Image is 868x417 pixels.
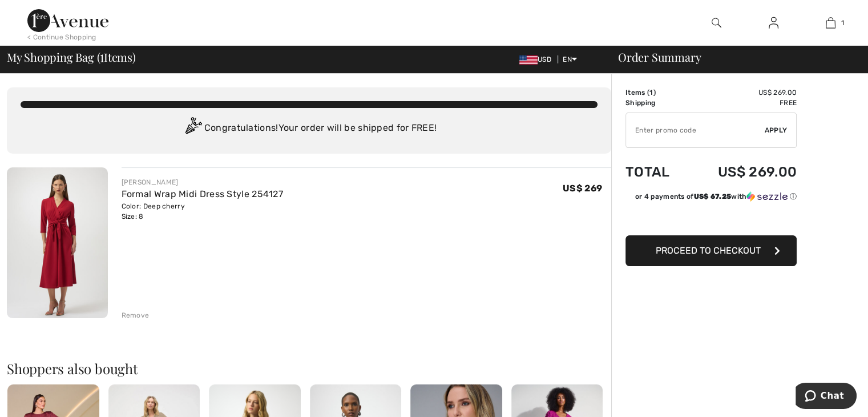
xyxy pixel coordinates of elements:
[656,245,761,256] span: Proceed to Checkout
[687,87,797,98] td: US$ 269.00
[625,87,687,98] td: Items ( )
[7,362,611,375] h2: Shoppers also bought
[693,193,731,201] span: US$ 67.25
[687,153,797,191] td: US$ 269.00
[635,191,797,202] div: or 4 payments of with
[7,167,108,318] img: Formal Wrap Midi Dress Style 254127
[769,16,778,30] img: My Info
[604,51,861,63] div: Order Summary
[122,201,284,222] div: Color: Deep cherry Size: 8
[712,16,721,30] img: search the website
[649,89,653,97] span: 1
[27,32,96,42] div: < Continue Shopping
[687,98,797,108] td: Free
[625,235,797,266] button: Proceed to Checkout
[122,177,284,187] div: [PERSON_NAME]
[841,18,844,28] span: 1
[746,191,788,202] img: Sezzle
[100,49,104,63] span: 1
[21,117,597,140] div: Congratulations! Your order will be shipped for FREE!
[802,16,858,30] a: 1
[625,153,687,191] td: Total
[625,98,687,108] td: Shipping
[760,16,788,30] a: Sign In
[27,9,108,32] img: 1ère Avenue
[122,189,284,199] a: Formal Wrap Midi Dress Style 254127
[826,16,835,30] img: My Bag
[122,310,150,320] div: Remove
[519,55,538,65] img: US Dollar
[519,55,556,63] span: USD
[7,51,136,63] span: My Shopping Bag ( Items)
[625,191,797,206] div: or 4 payments ofUS$ 67.25withSezzle Click to learn more about Sezzle
[796,383,857,411] iframe: Opens a widget where you can chat to one of our agents
[625,206,797,231] iframe: PayPal-paypal
[181,117,204,140] img: Congratulation2.svg
[563,183,602,194] span: US$ 269
[626,113,765,147] input: Promo code
[563,55,577,63] span: EN
[765,125,788,135] span: Apply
